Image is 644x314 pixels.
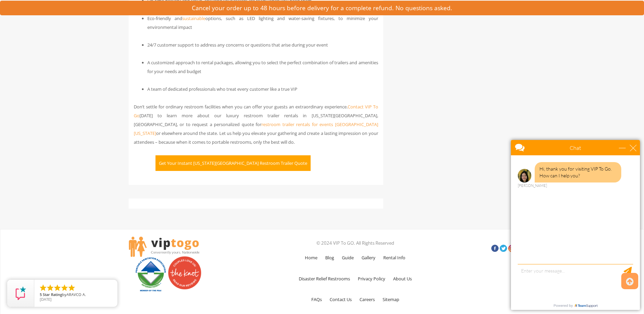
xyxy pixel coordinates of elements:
[379,290,403,309] a: Sitemap
[68,284,76,292] li: 
[147,40,378,49] li: 24/7 customer support to address any concerns or questions that arise during your event
[380,248,409,267] a: Rental Info
[301,248,321,267] a: Home
[147,58,378,76] li: A customized approach to rental packages, allowing you to select the perfect combination of trail...
[358,248,379,267] a: Gallery
[43,292,62,297] span: Star Rating
[168,256,202,290] img: Couples love us! See our reviews on The Knot.
[356,290,378,309] a: Careers
[354,269,389,289] a: Privacy Policy
[134,160,311,166] a: Get Your Instant [US_STATE][GEOGRAPHIC_DATA] Restroom Trailer Quote
[134,256,168,292] img: PSAI Member Logo
[129,237,200,257] img: viptogo LogoVIPTOGO
[14,286,27,300] img: Review Rating
[256,239,455,248] p: © 2024 VIP To GO. All Rights Reserved
[491,245,499,252] a: Facebook
[155,155,311,171] button: Get Your Instant [US_STATE][GEOGRAPHIC_DATA] Restroom Trailer Quote
[326,290,355,309] a: Contact Us
[322,248,337,267] a: Blog
[182,15,205,21] a: sustainable
[60,284,69,292] li: 
[46,284,54,292] li: 
[390,269,415,289] a: About Us
[134,102,378,146] p: Don’t settle for ordinary restroom facilities when you can offer your guests an extraordinary exp...
[67,292,86,297] span: ARAVCO A.
[295,269,353,289] a: Disaster Relief Restrooms
[147,85,378,93] li: A team of dedicated professionals who treat every customer like a true VIP
[308,290,325,309] a: FAQs
[40,297,52,302] span: [DATE]
[147,14,378,32] li: Eco-friendly and options, such as LED lighting and water-saving fixtures, to minimize your enviro...
[338,248,357,267] a: Guide
[53,284,61,292] li: 
[500,245,507,252] a: Twitter
[507,136,644,314] iframe: Live Chat Box
[40,293,112,297] span: by
[39,284,47,292] li: 
[40,292,42,297] span: 5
